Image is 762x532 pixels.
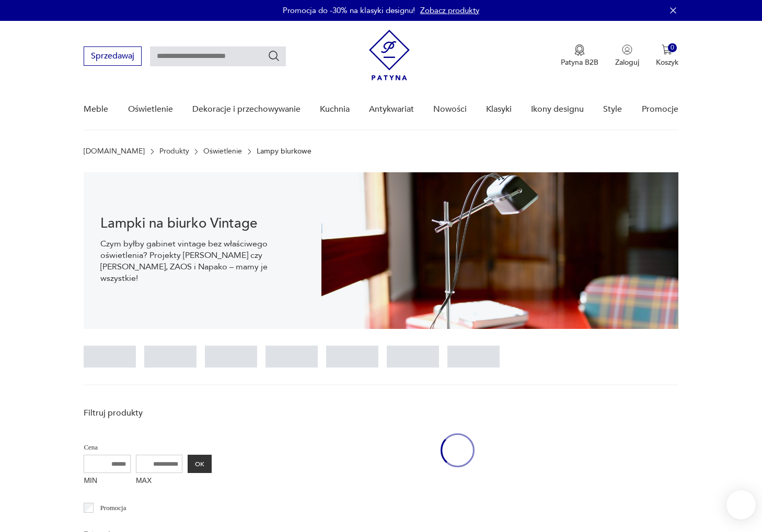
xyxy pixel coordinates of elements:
p: Zaloguj [615,57,639,67]
img: 59de657ae7cec28172f985f34cc39cd0.jpg [321,172,678,329]
a: Produkty [159,147,189,156]
label: MIN [84,473,131,490]
button: 0Koszyk [656,44,678,67]
iframe: Smartsupp widget button [726,490,756,519]
a: Meble [84,89,108,129]
p: Promocja do -30% na klasyki designu! [283,5,415,16]
img: Patyna - sklep z meblami i dekoracjami vintage [369,30,410,80]
p: Patyna B2B [561,57,598,67]
a: Ikony designu [531,89,584,129]
a: Promocje [642,89,678,129]
p: Cena [84,442,212,453]
div: oval-loading [441,402,475,499]
p: Promocja [100,502,126,514]
a: [DOMAIN_NAME] [84,147,145,156]
a: Klasyki [486,89,512,129]
a: Style [603,89,622,129]
img: Ikona medalu [574,44,585,56]
img: Ikona koszyka [662,44,672,55]
a: Ikona medaluPatyna B2B [561,44,598,67]
button: Sprzedawaj [84,46,142,66]
div: 0 [668,43,677,52]
a: Antykwariat [369,89,414,129]
p: Koszyk [656,57,678,67]
a: Kuchnia [320,89,350,129]
p: Czym byłby gabinet vintage bez właściwego oświetlenia? Projekty [PERSON_NAME] czy [PERSON_NAME], ... [100,238,305,284]
button: Zaloguj [615,44,639,67]
label: MAX [136,473,183,490]
button: Patyna B2B [561,44,598,67]
p: Lampy biurkowe [257,147,311,156]
p: Filtruj produkty [84,407,212,419]
a: Oświetlenie [203,147,242,156]
button: Szukaj [268,50,280,62]
a: Sprzedawaj [84,53,142,61]
a: Zobacz produkty [420,5,479,16]
button: OK [188,455,212,473]
a: Oświetlenie [128,89,173,129]
a: Dekoracje i przechowywanie [192,89,301,129]
img: Ikonka użytkownika [622,44,632,55]
a: Nowości [433,89,467,129]
h1: Lampki na biurko Vintage [100,217,305,230]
